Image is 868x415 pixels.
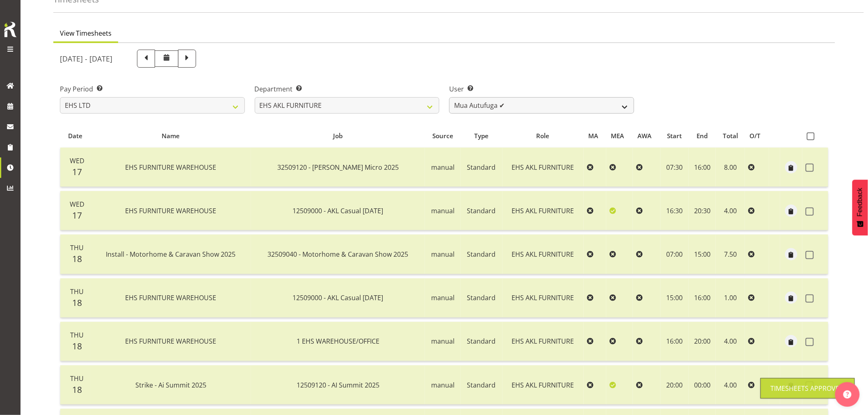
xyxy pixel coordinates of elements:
[716,322,745,361] td: 4.00
[461,191,503,230] td: Standard
[723,131,738,141] span: Total
[689,365,716,405] td: 00:00
[125,206,216,215] span: EHS FURNITURE WAREHOUSE
[852,180,868,235] button: Feedback - Show survey
[72,166,82,178] span: 17
[660,322,689,361] td: 16:00
[512,163,574,172] span: EHS AKL FURNITURE
[689,278,716,318] td: 16:00
[333,131,343,141] span: Job
[68,131,82,141] span: Date
[72,210,82,221] span: 17
[72,384,82,395] span: 18
[660,365,689,405] td: 20:00
[716,365,745,405] td: 4.00
[431,206,455,215] span: manual
[749,131,761,141] span: O/T
[689,322,716,361] td: 20:00
[716,191,745,230] td: 4.00
[431,293,455,302] span: manual
[716,235,745,274] td: 7.50
[660,148,689,187] td: 07:30
[449,84,634,94] label: User
[716,278,745,318] td: 1.00
[72,340,82,352] span: 18
[667,131,682,141] span: Start
[60,54,112,63] h5: [DATE] - [DATE]
[70,156,85,165] span: Wed
[461,365,503,405] td: Standard
[611,131,624,141] span: MEA
[461,278,503,318] td: Standard
[297,381,379,390] span: 12509120 - AI Summit 2025
[268,250,409,259] span: 32509040 - Motorhome & Caravan Show 2025
[716,148,745,187] td: 8.00
[512,381,574,390] span: EHS AKL FURNITURE
[70,243,84,252] span: Thu
[512,337,574,346] span: EHS AKL FURNITURE
[72,297,82,308] span: 18
[70,287,84,296] span: Thu
[293,293,384,302] span: 12509000 - AKL Casual [DATE]
[660,191,689,230] td: 16:30
[125,293,216,302] span: EHS FURNITURE WAREHOUSE
[588,131,598,141] span: MA
[461,235,503,274] td: Standard
[431,250,455,259] span: manual
[857,188,864,217] span: Feedback
[512,250,574,259] span: EHS AKL FURNITURE
[2,21,18,39] img: Rosterit icon logo
[697,131,708,141] span: End
[512,206,574,215] span: EHS AKL FURNITURE
[689,148,716,187] td: 16:00
[843,390,852,399] img: help-xxl-2.png
[637,131,651,141] span: AWA
[293,206,384,215] span: 12509000 - AKL Casual [DATE]
[106,250,235,259] span: Install - Motorhome & Caravan Show 2025
[60,28,112,38] span: View Timesheets
[689,191,716,230] td: 20:30
[537,131,550,141] span: Role
[297,337,379,346] span: 1 EHS WAREHOUSE/OFFICE
[512,293,574,302] span: EHS AKL FURNITURE
[660,278,689,318] td: 15:00
[431,381,455,390] span: manual
[431,337,455,346] span: manual
[771,383,845,393] div: Timesheets Approved
[135,381,206,390] span: Strike - Ai Summit 2025
[431,163,455,172] span: manual
[432,131,453,141] span: Source
[474,131,489,141] span: Type
[125,163,216,172] span: EHS FURNITURE WAREHOUSE
[277,163,399,172] span: 32509120 - [PERSON_NAME] Micro 2025
[70,200,85,209] span: Wed
[162,131,180,141] span: Name
[60,84,245,94] label: Pay Period
[70,374,84,383] span: Thu
[125,337,216,346] span: EHS FURNITURE WAREHOUSE
[72,253,82,265] span: 18
[461,322,503,361] td: Standard
[689,235,716,274] td: 15:00
[461,148,503,187] td: Standard
[660,235,689,274] td: 07:00
[70,331,84,340] span: Thu
[255,84,440,94] label: Department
